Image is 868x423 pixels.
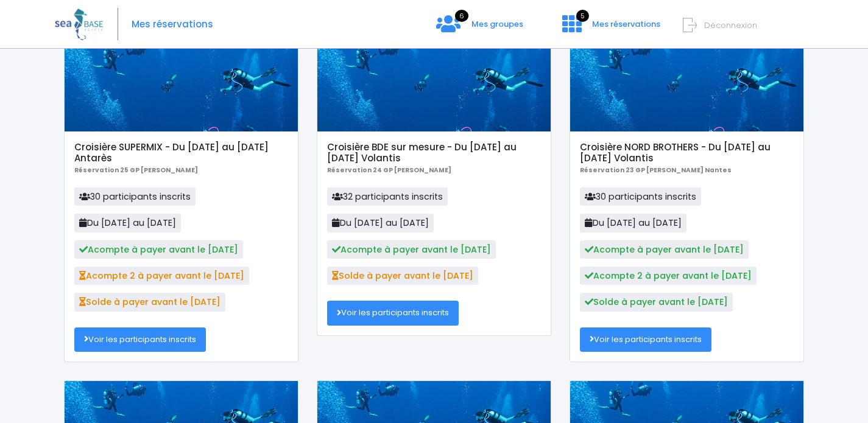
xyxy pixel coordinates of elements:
[455,10,468,22] span: 6
[74,166,198,175] b: Réservation 25 GP [PERSON_NAME]
[74,240,243,259] span: Acompte à payer avant le [DATE]
[580,214,686,232] span: Du [DATE] au [DATE]
[580,327,711,352] a: Voir les participants inscrits
[580,293,733,311] span: Solde à payer avant le [DATE]
[74,214,181,232] span: Du [DATE] au [DATE]
[327,166,451,175] b: Réservation 24 GP [PERSON_NAME]
[580,166,732,175] b: Réservation 23 GP [PERSON_NAME] Nantes
[552,23,668,34] a: 5 Mes réservations
[74,267,249,285] span: Acompte 2 à payer avant le [DATE]
[580,142,793,164] h5: Croisière NORD BROTHERS - Du [DATE] au [DATE] Volantis
[74,327,206,352] a: Voir les participants inscrits
[74,293,225,311] span: Solde à payer avant le [DATE]
[580,187,701,206] span: 30 participants inscrits
[327,267,478,285] span: Solde à payer avant le [DATE]
[576,10,589,22] span: 5
[327,301,459,325] a: Voir les participants inscrits
[74,142,288,164] h5: Croisière SUPERMIX - Du [DATE] au [DATE] Antarès
[327,142,540,164] h5: Croisière BDE sur mesure - Du [DATE] au [DATE] Volantis
[580,267,757,285] span: Acompte 2 à payer avant le [DATE]
[327,187,448,206] span: 32 participants inscrits
[471,18,523,30] span: Mes groupes
[592,18,660,30] span: Mes réservations
[327,240,496,259] span: Acompte à payer avant le [DATE]
[74,187,196,206] span: 30 participants inscrits
[704,19,757,31] span: Déconnexion
[426,23,533,34] a: 6 Mes groupes
[580,240,749,259] span: Acompte à payer avant le [DATE]
[327,214,434,232] span: Du [DATE] au [DATE]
